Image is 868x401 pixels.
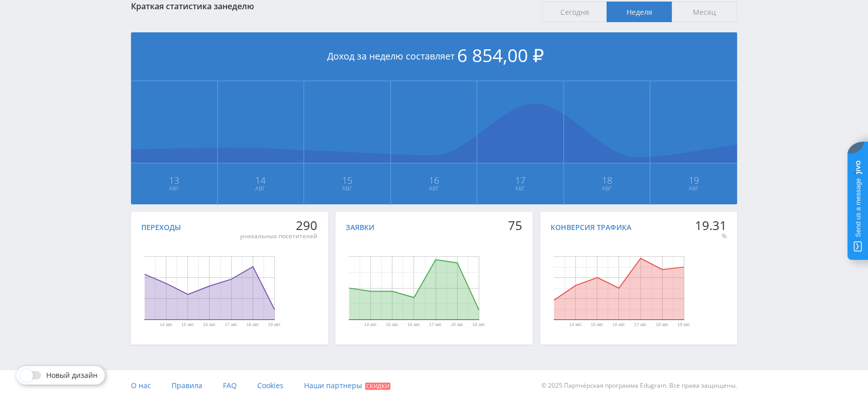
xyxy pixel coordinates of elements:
[218,176,304,184] span: 14
[240,218,317,233] div: 290
[131,32,737,81] div: Доход за неделю составляет
[268,322,281,328] text: 19 авг.
[346,223,374,232] div: Заявки
[131,176,217,184] span: 13
[655,322,668,328] text: 18 авг.
[131,380,151,390] span: О нас
[304,370,390,401] a: Наши партнеры Скидки
[591,322,603,328] text: 15 авг.
[305,184,390,193] span: Авг
[508,218,522,233] div: 75
[223,370,237,401] a: FAQ
[240,232,317,240] div: уникальных посетителей
[224,322,237,328] text: 17 авг.
[218,184,304,193] span: Авг
[634,322,647,328] text: 17 авг.
[564,176,650,184] span: 18
[305,176,390,184] span: 15
[172,370,202,401] a: Правила
[478,176,563,184] span: 17
[607,2,672,22] span: Неделя
[651,184,737,193] span: Авг
[131,370,151,401] a: О нас
[439,370,737,401] div: © 2025 Партнёрская программа Edugram. Все права защищены.
[564,184,650,193] span: Авг
[181,322,194,328] text: 15 авг.
[304,380,362,390] span: Наши партнеры
[365,383,390,390] span: Скидки
[131,184,217,193] span: Авг
[391,184,477,193] span: Авг
[315,237,513,339] svg: Диаграмма.
[172,380,202,390] span: Правила
[391,176,477,184] span: 16
[46,371,98,379] span: Новый дизайн
[160,322,173,328] text: 14 авг.
[247,322,259,328] text: 18 авг.
[695,232,727,240] div: %
[364,322,377,328] text: 14 авг.
[651,176,737,184] span: 19
[542,2,607,22] span: Сегодня
[677,322,690,328] text: 19 авг.
[386,322,399,328] text: 15 авг.
[141,223,181,232] div: Переходы
[695,218,727,233] div: 19.31
[520,237,718,339] svg: Диаграмма.
[257,380,284,390] span: Cookies
[223,380,237,390] span: FAQ
[457,43,544,67] span: 6 854,00 ₽
[551,223,631,232] div: Конверсия трафика
[203,322,216,328] text: 16 авг.
[408,322,421,328] text: 16 авг.
[257,370,284,401] a: Cookies
[612,322,625,328] text: 16 авг.
[473,322,485,328] text: 19 авг.
[672,2,737,22] span: Месяц
[131,2,532,11] div: Краткая статистика за
[222,1,254,12] span: неделю
[110,237,308,339] svg: Диаграмма.
[451,322,464,328] text: 18 авг.
[478,184,563,193] span: Авг
[569,322,581,328] text: 14 авг.
[429,322,442,328] text: 17 авг.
